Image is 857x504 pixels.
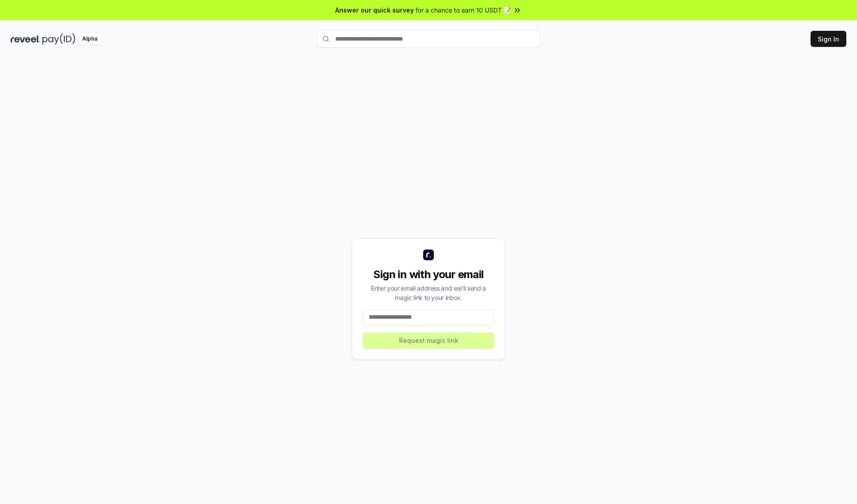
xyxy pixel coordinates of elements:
div: Enter your email address and we’ll send a magic link to your inbox. [363,283,494,302]
div: Sign in with your email [363,267,494,282]
img: logo_small [423,250,434,260]
img: pay_id [42,33,75,45]
button: Sign In [811,31,846,47]
img: reveel_dark [11,33,41,45]
div: Alpha [77,33,102,45]
span: for a chance to earn 10 USDT 📝 [416,5,511,15]
span: Answer our quick survey [335,5,414,15]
